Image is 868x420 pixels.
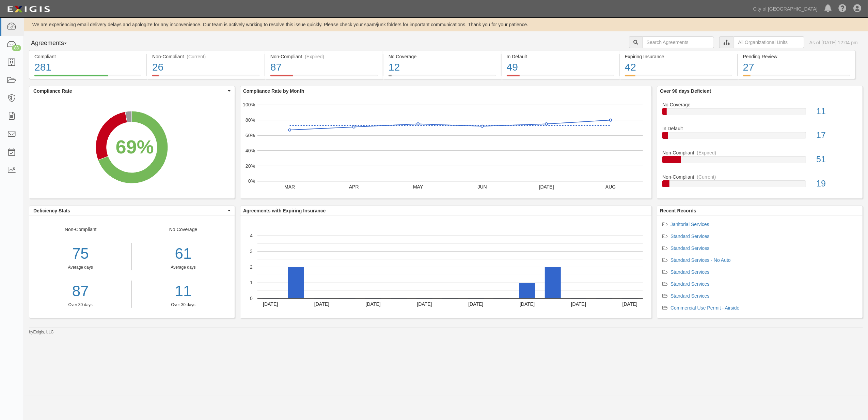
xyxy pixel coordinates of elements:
[137,265,229,270] div: Average days
[662,174,857,193] a: Non-Compliant(Current)19
[389,60,496,75] div: 12
[137,243,229,265] div: 61
[507,53,614,60] div: In Default
[29,281,131,302] a: 87
[240,96,651,198] svg: A chart.
[642,36,714,48] input: Search Agreements
[349,184,359,190] text: APR
[270,53,378,60] div: Non-Compliant (Expired)
[743,53,850,60] div: Pending Review
[811,153,863,166] div: 51
[670,281,709,287] a: Standard Services
[29,302,131,308] div: Over 30 days
[625,60,732,75] div: 42
[670,245,709,251] a: Standard Services
[507,60,614,75] div: 49
[809,39,858,46] div: As of [DATE] 12:04 pm
[670,305,739,311] a: Commercial Use Permit - Airside
[29,75,146,80] a: Compliant281
[265,75,383,80] a: Non-Compliant(Expired)87
[660,208,696,213] b: Recent Records
[625,53,732,60] div: Expiring Insurance
[389,53,496,60] div: No Coverage
[734,36,804,48] input: All Organizational Units
[750,2,821,16] a: City of [GEOGRAPHIC_DATA]
[811,178,863,190] div: 19
[660,88,711,94] b: Over 90 days Deficient
[240,216,651,318] svg: A chart.
[187,53,206,60] div: (Current)
[605,184,616,190] text: AUG
[738,75,855,80] a: Pending Review27
[29,265,131,270] div: Average days
[29,36,80,50] button: Agreements
[34,60,141,75] div: 281
[670,234,709,239] a: Standard Services
[284,184,295,190] text: MAR
[520,301,535,307] text: [DATE]
[115,133,154,161] div: 69%
[697,149,716,156] div: (Expired)
[33,207,226,214] span: Deficiency Stats
[838,5,847,13] i: Help Center - Complianz
[417,301,432,307] text: [DATE]
[670,222,709,227] a: Janitorial Services
[477,184,487,190] text: JUN
[29,86,235,96] button: Compliance Rate
[137,302,229,308] div: Over 30 days
[29,226,132,308] div: Non-Compliant
[662,125,857,149] a: In Default17
[670,257,731,263] a: Standard Services - No Auto
[12,45,21,51] div: 88
[250,280,253,285] text: 1
[662,101,857,125] a: No Coverage11
[657,101,863,108] div: No Coverage
[657,174,863,180] div: Non-Compliant
[246,163,255,168] text: 20%
[33,88,226,94] span: Compliance Rate
[147,75,265,80] a: Non-Compliant(Current)26
[571,301,586,307] text: [DATE]
[29,206,235,215] button: Deficiency Stats
[250,249,253,254] text: 3
[246,133,255,138] text: 60%
[5,3,52,15] img: logo-5460c22ac91f19d4615b14bd174203de0afe785f0fc80cf4dbbc73dc1793850b.png
[250,264,253,270] text: 2
[29,96,234,198] svg: A chart.
[243,208,326,213] b: Agreements with Expiring Insurance
[697,174,716,180] div: (Current)
[502,75,619,80] a: In Default49
[366,301,381,307] text: [DATE]
[152,53,259,60] div: Non-Compliant (Current)
[270,60,378,75] div: 87
[24,21,868,28] div: We are experiencing email delivery delays and apologize for any inconvenience. Our team is active...
[246,117,255,123] text: 80%
[248,178,255,184] text: 0%
[314,301,329,307] text: [DATE]
[622,301,637,307] text: [DATE]
[132,226,234,308] div: No Coverage
[670,293,709,299] a: Standard Services
[152,60,259,75] div: 26
[383,75,501,80] a: No Coverage12
[811,129,863,141] div: 17
[250,233,253,238] text: 4
[246,148,255,153] text: 40%
[539,184,554,190] text: [DATE]
[137,281,229,302] a: 11
[29,329,54,335] small: by
[670,269,709,275] a: Standard Services
[657,149,863,156] div: Non-Compliant
[243,88,304,94] b: Compliance Rate by Month
[811,105,863,118] div: 11
[620,75,737,80] a: Expiring Insurance42
[743,60,850,75] div: 27
[250,296,253,301] text: 0
[263,301,278,307] text: [DATE]
[34,53,141,60] div: Compliant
